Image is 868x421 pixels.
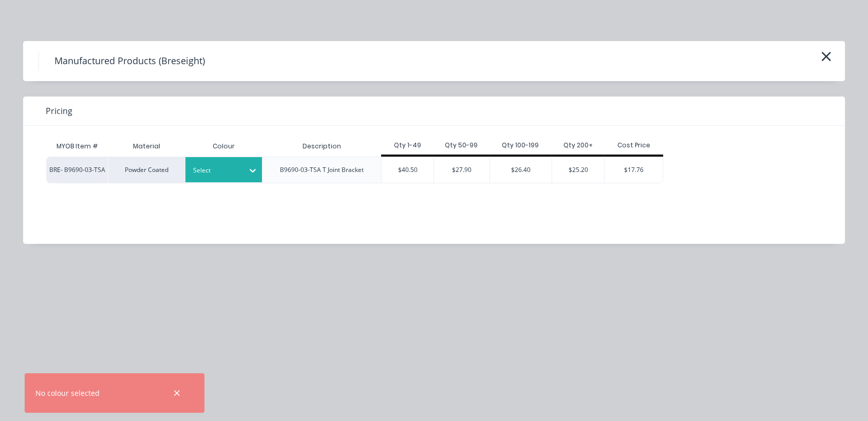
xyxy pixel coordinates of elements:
div: $17.76 [605,157,663,183]
span: Pricing [46,105,72,117]
div: BRE- B9690-03-TSA [46,157,108,183]
div: No colour selected [35,388,100,398]
div: Colour [185,136,262,157]
div: $40.50 [382,157,433,183]
h4: Manufactured Products (Breseight) [39,51,220,71]
div: $27.90 [434,157,489,183]
div: Powder Coated [108,157,185,183]
div: Qty 200+ [552,141,604,150]
div: B9690-03-TSA T Joint Bracket [280,165,364,175]
div: Cost Price [604,141,663,150]
div: Material [108,136,185,157]
div: Description [294,133,349,159]
div: Qty 50-99 [433,141,489,150]
div: $26.40 [490,157,552,183]
div: Qty 100-199 [489,141,552,150]
div: $25.20 [552,157,604,183]
div: MYOB Item # [46,136,108,157]
div: Qty 1-49 [381,141,433,150]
